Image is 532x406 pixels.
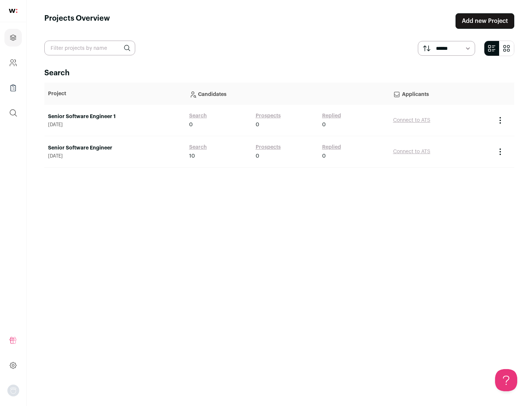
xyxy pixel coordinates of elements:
a: Prospects [256,112,281,120]
a: Search [189,112,207,120]
span: [DATE] [48,153,182,159]
button: Project Actions [496,147,505,156]
img: wellfound-shorthand-0d5821cbd27db2630d0214b213865d53afaa358527fdda9d0ea32b1df1b89c2c.svg [9,9,17,13]
span: 10 [189,152,195,160]
a: Prospects [256,144,281,151]
a: Company and ATS Settings [4,54,22,72]
span: 0 [256,152,259,160]
a: Search [189,144,207,151]
p: Candidates [189,86,386,101]
h1: Projects Overview [44,13,110,29]
a: Replied [322,112,341,120]
span: 0 [322,152,326,160]
input: Filter projects by name [44,41,135,55]
a: Senior Software Engineer [48,144,182,152]
img: nopic.png [7,385,19,396]
a: Connect to ATS [393,149,430,154]
span: 0 [189,121,193,128]
a: Connect to ATS [393,118,430,123]
p: Applicants [393,86,488,101]
a: Replied [322,144,341,151]
iframe: Help Scout Beacon - Open [495,369,517,391]
span: 0 [322,121,326,128]
p: Project [48,90,182,97]
span: [DATE] [48,122,182,128]
span: 0 [256,121,259,128]
button: Project Actions [496,116,505,125]
a: Senior Software Engineer 1 [48,113,182,120]
h2: Search [44,68,514,78]
a: Company Lists [4,79,22,97]
a: Projects [4,29,22,47]
a: Add new Project [456,13,514,29]
button: Open dropdown [7,385,19,396]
